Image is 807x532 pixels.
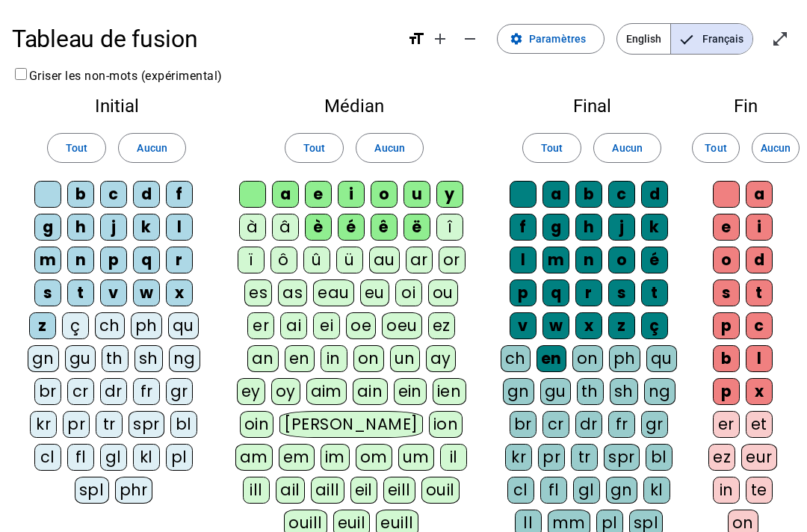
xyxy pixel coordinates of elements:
[346,312,376,339] div: oe
[540,477,567,504] div: fl
[577,378,604,405] div: th
[608,312,635,339] div: z
[439,247,466,273] div: or
[383,477,415,504] div: eill
[15,68,27,80] input: Griser les non-mots (expérimental)
[279,444,315,471] div: em
[272,181,299,208] div: a
[537,345,566,372] div: en
[371,214,398,241] div: ê
[100,214,127,241] div: j
[244,279,272,306] div: es
[95,312,125,339] div: ch
[425,24,455,54] button: Augmenter la taille de la police
[608,279,635,306] div: s
[168,312,199,339] div: qu
[29,312,56,339] div: z
[272,214,299,241] div: â
[610,378,638,405] div: sh
[433,378,466,405] div: ien
[426,345,456,372] div: ay
[503,378,534,405] div: gn
[542,312,569,339] div: w
[571,444,598,471] div: tr
[641,312,668,339] div: ç
[100,181,127,208] div: c
[593,133,661,163] button: Aucun
[169,345,200,372] div: ng
[356,133,423,163] button: Aucun
[671,24,752,54] span: Français
[390,345,420,372] div: un
[374,139,404,157] span: Aucun
[403,181,430,208] div: u
[166,444,193,471] div: pl
[499,97,684,115] h2: Final
[243,477,270,504] div: ill
[746,312,773,339] div: c
[713,247,740,273] div: o
[96,411,123,438] div: tr
[133,279,160,306] div: w
[170,411,197,438] div: bl
[542,411,569,438] div: cr
[62,312,89,339] div: ç
[100,444,127,471] div: gl
[75,477,109,504] div: spl
[542,279,569,306] div: q
[641,411,668,438] div: gr
[28,345,59,372] div: gn
[641,214,668,241] div: k
[575,312,602,339] div: x
[395,279,422,306] div: oi
[510,32,523,46] mat-icon: settings
[134,345,163,372] div: sh
[407,30,425,48] mat-icon: format_size
[398,444,434,471] div: um
[313,312,340,339] div: ei
[746,411,773,438] div: et
[507,477,534,504] div: cl
[741,444,777,471] div: eur
[350,477,378,504] div: eil
[406,247,433,273] div: ar
[303,139,325,157] span: Tout
[692,133,740,163] button: Tout
[166,279,193,306] div: x
[541,139,563,157] span: Tout
[708,97,783,115] h2: Fin
[542,181,569,208] div: a
[617,24,670,54] span: English
[240,411,274,438] div: oin
[131,312,162,339] div: ph
[306,378,347,405] div: aim
[233,97,475,115] h2: Médian
[67,247,94,273] div: n
[382,312,422,339] div: oeu
[356,444,392,471] div: om
[529,30,586,48] span: Paramètres
[133,247,160,273] div: q
[321,345,347,372] div: in
[360,279,389,306] div: eu
[67,444,94,471] div: fl
[713,214,740,241] div: e
[305,181,332,208] div: e
[572,345,603,372] div: on
[612,139,642,157] span: Aucun
[371,181,398,208] div: o
[67,279,94,306] div: t
[713,378,740,405] div: p
[510,279,537,306] div: p
[538,444,565,471] div: pr
[421,477,460,504] div: ouil
[505,444,532,471] div: kr
[133,181,160,208] div: d
[34,279,61,306] div: s
[271,378,300,405] div: oy
[510,312,537,339] div: v
[540,378,571,405] div: gu
[278,279,307,306] div: as
[641,181,668,208] div: d
[436,181,463,208] div: y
